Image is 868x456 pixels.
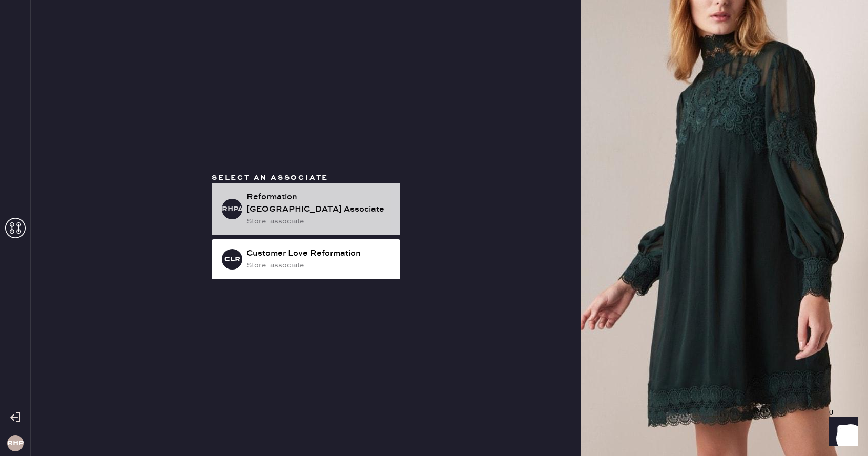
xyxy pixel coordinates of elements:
[222,205,242,213] h3: RHPA
[246,191,392,216] div: Reformation [GEOGRAPHIC_DATA] Associate
[246,216,392,227] div: store_associate
[819,410,863,454] iframe: Front Chat
[246,260,392,271] div: store_associate
[224,256,240,263] h3: CLR
[212,173,328,182] span: Select an associate
[246,247,392,260] div: Customer Love Reformation
[7,440,24,447] h3: RHP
